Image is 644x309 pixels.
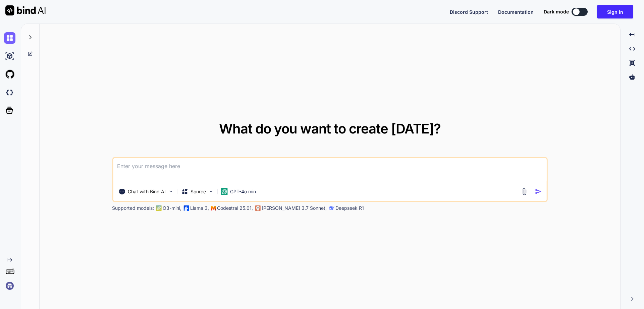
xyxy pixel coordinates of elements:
[498,8,534,15] button: Documentation
[597,5,633,18] button: Sign in
[190,205,209,211] p: Llama 3,
[450,8,488,15] button: Discord Support
[544,8,569,15] span: Dark mode
[4,280,15,292] img: signin
[183,205,189,211] img: Llama2
[221,188,227,195] img: GPT-4o mini
[208,189,214,194] img: Pick Models
[191,188,206,195] p: Source
[128,188,166,195] p: Chat with Bind AI
[335,205,364,211] p: Deepseek R1
[498,9,534,15] span: Documentation
[112,205,154,211] p: Supported models:
[329,205,334,211] img: claude
[535,188,542,195] img: icon
[450,9,488,15] span: Discord Support
[521,188,528,195] img: attachment
[168,189,173,194] img: Pick Tools
[262,205,327,211] p: [PERSON_NAME] 3.7 Sonnet,
[211,206,216,210] img: Mistral-AI
[156,205,161,211] img: GPT-4
[219,120,441,137] span: What do you want to create [DATE]?
[4,87,15,98] img: darkCloudIdeIcon
[5,5,46,15] img: Bind AI
[4,69,15,80] img: githubLight
[230,188,259,195] p: GPT-4o min..
[255,205,260,211] img: claude
[4,50,15,62] img: ai-studio
[217,205,253,211] p: Codestral 25.01,
[4,32,15,44] img: chat
[163,205,181,211] p: O3-mini,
